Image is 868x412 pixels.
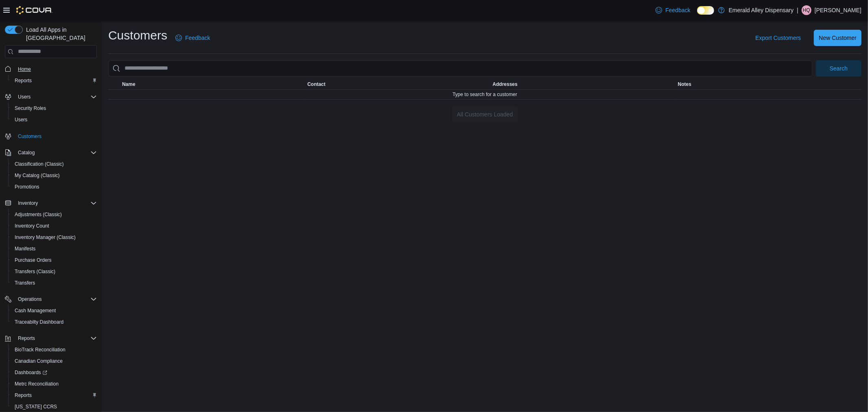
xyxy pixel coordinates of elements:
[15,358,63,364] span: Canadian Compliance
[8,209,100,220] button: Adjustments (Classic)
[11,379,62,389] a: Metrc Reconciliation
[797,5,798,15] p: |
[815,5,861,15] p: [PERSON_NAME]
[15,403,57,410] span: [US_STATE] CCRS
[8,181,100,193] button: Promotions
[11,76,35,85] a: Reports
[8,344,100,355] button: BioTrack Reconciliation
[15,319,63,325] span: Traceabilty Dashboard
[11,103,49,113] a: Security Roles
[8,103,100,114] button: Security Roles
[18,94,31,100] span: Users
[11,306,97,316] span: Cash Management
[816,60,861,77] button: Search
[11,345,69,355] a: BioTrack Reconciliation
[11,182,97,192] span: Promotions
[15,369,47,376] span: Dashboards
[23,26,97,42] span: Load All Apps in [GEOGRAPHIC_DATA]
[755,34,801,42] span: Export Customers
[11,171,97,180] span: My Catalog (Classic)
[11,390,35,400] a: Reports
[452,106,518,123] button: All Customers Loaded
[15,116,27,123] span: Users
[11,356,66,366] a: Canadian Compliance
[8,367,100,378] a: Dashboards
[16,6,52,14] img: Cova
[15,223,49,229] span: Inventory Count
[18,200,38,206] span: Inventory
[15,307,56,314] span: Cash Management
[15,245,35,252] span: Manifests
[18,133,42,140] span: Customers
[8,305,100,316] button: Cash Management
[2,63,100,75] button: Home
[729,5,794,15] p: Emerald Alley Dispensary
[122,81,136,88] span: Name
[11,115,97,125] span: Users
[15,392,32,399] span: Reports
[2,197,100,209] button: Inventory
[11,356,97,366] span: Canadian Compliance
[11,221,52,231] a: Inventory Count
[814,30,861,46] button: New Customer
[8,378,100,390] button: Metrc Reconciliation
[8,170,100,181] button: My Catalog (Classic)
[11,267,97,276] span: Transfers (Classic)
[11,244,97,254] span: Manifests
[802,5,811,15] div: Hunter Quinten
[15,198,97,208] span: Inventory
[18,335,35,342] span: Reports
[11,368,97,377] span: Dashboards
[11,255,55,265] a: Purchase Orders
[11,390,97,400] span: Reports
[307,81,326,88] span: Contact
[15,268,55,275] span: Transfers (Classic)
[15,64,97,74] span: Home
[11,278,38,288] a: Transfers
[8,254,100,266] button: Purchase Orders
[11,267,59,276] a: Transfers (Classic)
[15,257,52,263] span: Purchase Orders
[11,159,67,169] a: Classification (Classic)
[803,5,810,15] span: HQ
[15,234,76,241] span: Inventory Manager (Classic)
[15,381,59,387] span: Metrc Reconciliation
[2,294,100,305] button: Operations
[11,182,43,192] a: Promotions
[11,306,59,316] a: Cash Management
[15,346,66,353] span: BioTrack Reconciliation
[15,148,38,158] button: Catalog
[15,333,97,343] span: Reports
[11,159,97,169] span: Classification (Classic)
[11,255,97,265] span: Purchase Orders
[18,296,42,302] span: Operations
[11,221,97,231] span: Inventory Count
[15,64,34,74] a: Home
[8,243,100,254] button: Manifests
[11,345,97,355] span: BioTrack Reconciliation
[11,402,60,412] a: [US_STATE] CCRS
[11,232,79,242] a: Inventory Manager (Classic)
[185,34,210,42] span: Feedback
[457,110,513,118] span: All Customers Loaded
[108,27,167,44] h1: Customers
[11,244,39,254] a: Manifests
[15,131,97,141] span: Customers
[11,232,97,242] span: Inventory Manager (Classic)
[11,210,65,219] a: Adjustments (Classic)
[8,114,100,125] button: Users
[15,148,97,158] span: Catalog
[15,77,32,84] span: Reports
[11,103,97,113] span: Security Roles
[11,210,97,219] span: Adjustments (Classic)
[11,171,63,180] a: My Catalog (Classic)
[11,379,97,389] span: Metrc Reconciliation
[752,30,804,46] button: Export Customers
[15,172,60,179] span: My Catalog (Classic)
[18,66,31,72] span: Home
[697,6,714,15] input: Dark Mode
[172,30,213,46] a: Feedback
[18,149,35,156] span: Catalog
[678,81,691,88] span: Notes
